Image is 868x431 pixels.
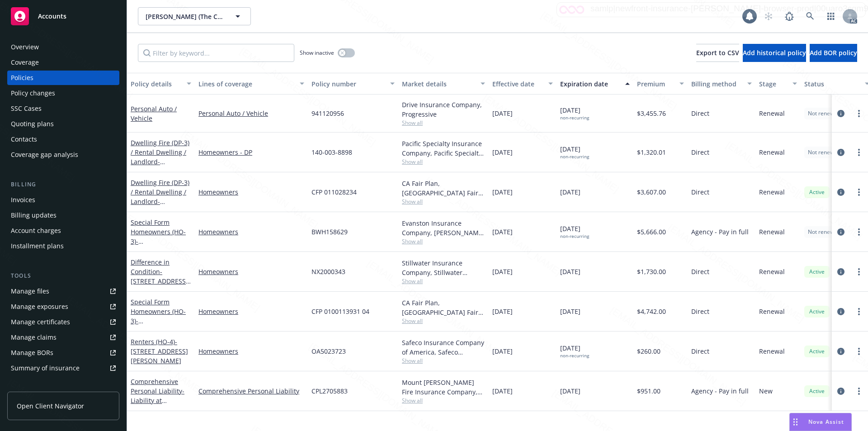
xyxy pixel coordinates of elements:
span: New [759,386,773,396]
a: more [854,266,864,277]
div: Safeco Insurance Company of America, Safeco Insurance [402,338,485,357]
span: CPL2705883 [311,386,348,396]
span: Active [808,188,826,196]
a: Report a Bug [780,7,798,25]
span: $1,730.00 [637,267,666,276]
span: 140-003-8898 [311,147,352,157]
span: [DATE] [492,386,513,396]
div: Expiration date [560,79,620,89]
span: CFP 0100113931 04 [311,307,369,316]
a: Special Form Homeowners (HO-3) [131,298,188,344]
a: Difference in Condition [131,258,188,295]
span: Show all [402,357,485,365]
a: Homeowners [198,227,304,237]
div: Pacific Specialty Insurance Company, Pacific Specialty Insurance Company [402,139,485,158]
span: Renewal [759,147,785,157]
span: Open Client Navigator [17,401,84,411]
a: Start snowing [759,7,778,25]
a: Renters (HO-4) [131,337,188,365]
span: Nova Assist [808,418,844,426]
div: non-recurring [560,154,589,160]
span: Show all [402,237,485,245]
span: $260.00 [637,346,660,356]
button: Add historical policy [743,44,806,62]
button: Lines of coverage [195,73,308,95]
div: Policy changes [11,86,55,100]
div: Manage certificates [11,315,70,329]
a: circleInformation [835,386,846,397]
a: circleInformation [835,306,846,317]
a: Policy changes [7,86,119,100]
div: non-recurring [560,353,589,359]
span: Active [808,308,826,316]
div: Mount [PERSON_NAME] Fire Insurance Company, USLI [402,378,485,397]
a: more [854,306,864,317]
span: Renewal [759,307,785,316]
div: Policy number [311,79,385,89]
span: Show all [402,119,485,127]
button: Add BOR policy [810,44,857,62]
button: Stage [755,73,801,95]
span: Renewal [759,346,785,356]
button: Billing method [688,73,755,95]
span: - [STREET_ADDRESS][PERSON_NAME] [131,157,188,185]
div: Premium [637,79,674,89]
div: Policies [11,71,33,85]
span: Not renewing [808,148,842,156]
a: Homeowners [198,187,304,197]
div: Lines of coverage [198,79,294,89]
span: [DATE] [492,346,513,356]
a: Manage BORs [7,346,119,360]
a: Manage claims [7,330,119,345]
span: Direct [691,346,709,356]
a: Accounts [7,4,119,29]
button: Market details [398,73,489,95]
a: Invoices [7,193,119,207]
span: [DATE] [560,343,589,359]
span: Agency - Pay in full [691,227,749,237]
div: Effective date [492,79,543,89]
a: Homeowners [198,346,304,356]
span: [DATE] [492,267,513,276]
span: $1,320.01 [637,147,666,157]
a: more [854,386,864,397]
span: Renewal [759,227,785,237]
span: Accounts [38,13,66,20]
a: more [854,108,864,119]
div: Manage files [11,284,49,298]
div: Drive Insurance Company, Progressive [402,100,485,119]
a: Homeowners - DP [198,147,304,157]
div: non-recurring [560,115,589,121]
span: NX2000343 [311,267,345,276]
button: Nova Assist [789,413,852,431]
div: Contacts [11,132,37,147]
input: Filter by keyword... [138,44,294,62]
a: Coverage gap analysis [7,147,119,162]
span: Show all [402,317,485,325]
span: Show all [402,397,485,404]
a: Billing updates [7,208,119,223]
span: Add BOR policy [810,48,857,57]
div: Evanston Insurance Company, [PERSON_NAME] Insurance, Burns & [PERSON_NAME] [402,218,485,237]
div: Manage BORs [11,346,53,360]
button: Policy details [127,73,195,95]
span: Show all [402,198,485,205]
span: Not renewing [808,228,842,236]
div: Account charges [11,223,61,238]
span: [DATE] [492,109,513,118]
a: Comprehensive Personal Liability [198,386,304,396]
span: Active [808,387,826,395]
span: Renewal [759,187,785,197]
span: $3,607.00 [637,187,666,197]
span: [DATE] [492,187,513,197]
a: Comprehensive Personal Liability [131,377,188,424]
span: Active [808,268,826,276]
div: Coverage gap analysis [11,147,78,162]
span: 941120956 [311,109,344,118]
a: Coverage [7,55,119,70]
a: SSC Cases [7,101,119,116]
button: Expiration date [557,73,633,95]
a: Manage certificates [7,315,119,329]
span: [PERSON_NAME] (The Chamanian family trust) [146,12,224,21]
span: [DATE] [560,187,580,197]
